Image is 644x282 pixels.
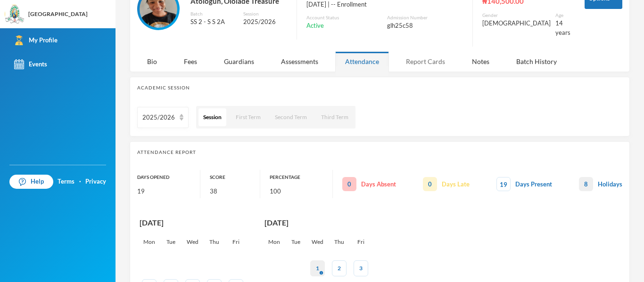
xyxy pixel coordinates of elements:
div: Bio [137,51,167,72]
div: Batch [190,10,236,17]
div: Events [14,59,47,69]
div: Percentage [270,170,332,184]
div: 14 years [555,19,570,37]
div: Days Present [496,177,552,191]
div: Age [555,12,570,19]
div: glh25c58 [387,21,463,31]
div: Notes [462,51,499,72]
button: Second Term [270,108,312,126]
div: Days Late [423,177,470,191]
div: Fri [354,238,368,246]
button: Third Term [316,108,353,126]
a: Privacy [85,177,106,186]
div: 2025/2026 [243,17,287,27]
div: Report Cards [396,51,455,72]
div: [DATE] [264,217,371,228]
button: First Term [231,108,265,126]
div: 2 [338,264,341,273]
div: Session [243,10,287,17]
div: Guardians [214,51,264,72]
div: Account Status [306,14,382,21]
button: Session [198,108,226,126]
div: · [79,177,81,186]
a: Help [9,175,53,189]
span: 0 [342,177,356,191]
div: 100 [270,184,332,198]
div: [GEOGRAPHIC_DATA] [28,10,88,18]
div: Batch History [506,51,567,72]
div: 19 [137,184,200,198]
div: 38 [210,184,260,198]
div: Tue [164,238,178,246]
div: My Profile [14,35,58,45]
div: SS 2 - S S 2A [190,17,236,27]
div: Wed [310,238,325,246]
div: [DEMOGRAPHIC_DATA] [482,19,551,28]
span: 8 [579,177,593,191]
i: info [319,271,323,275]
div: Days Opened [137,170,200,184]
img: logo [5,5,24,24]
div: Fri [229,238,243,246]
div: Wed [185,238,200,246]
div: [DATE] [140,217,246,228]
div: Score [210,170,260,184]
div: Mon [142,238,157,246]
div: Academic Session [137,84,622,91]
div: Days Absent [342,177,396,191]
div: Assessments [271,51,328,72]
div: Thu [207,238,222,246]
div: 2025/2026 [142,113,175,122]
a: Terms [58,177,74,186]
div: Tue [289,238,303,246]
div: Holidays [579,177,622,191]
div: Gender [482,12,551,19]
div: 1 [316,264,319,273]
div: Thu [332,238,347,246]
span: 19 [496,177,511,191]
div: Mon [267,238,281,246]
span: Active [306,21,324,31]
div: 3 [359,264,363,273]
div: Attendance Report [137,149,622,156]
span: 0 [423,177,437,191]
div: Fees [174,51,207,72]
div: Attendance [335,51,389,72]
div: Admission Number [387,14,463,21]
